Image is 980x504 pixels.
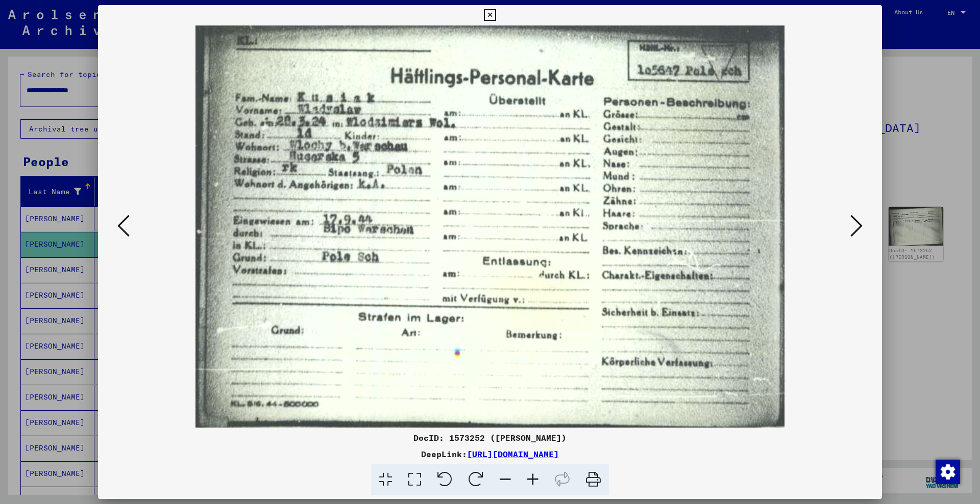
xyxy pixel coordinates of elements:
div: Change consent [935,459,960,484]
img: 001.jpg [133,25,847,428]
a: [URL][DOMAIN_NAME] [467,449,559,459]
img: Change consent [936,460,960,484]
div: DocID: 1573252 ([PERSON_NAME]) [98,432,882,444]
div: DeepLink: [98,448,882,460]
